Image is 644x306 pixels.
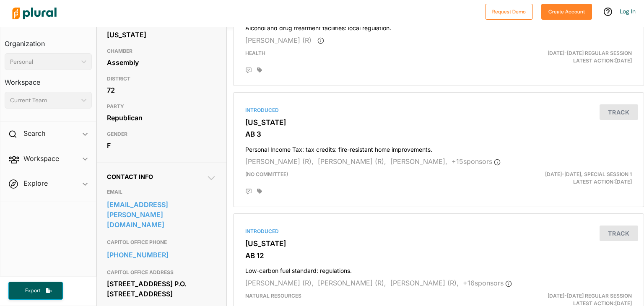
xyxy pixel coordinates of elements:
[620,8,636,15] a: Log In
[107,198,217,231] a: [EMAIL_ADDRESS][PERSON_NAME][DOMAIN_NAME]
[505,49,638,65] div: Latest Action: [DATE]
[107,173,153,180] span: Contact Info
[107,267,217,277] h3: CAPITOL OFFICE ADDRESS
[257,188,262,194] div: Add tags
[600,104,638,120] button: Track
[245,252,632,260] h3: AB 12
[505,171,638,186] div: Latest Action: [DATE]
[541,4,592,20] button: Create Account
[541,7,592,16] a: Create Account
[10,96,78,105] div: Current Team
[257,67,262,73] div: Add tags
[107,112,217,124] div: Republican
[548,50,632,56] span: [DATE]-[DATE] Regular Session
[107,187,217,197] h3: EMAIL
[245,130,632,138] h3: AB 3
[239,171,505,186] div: (no committee)
[463,279,512,287] span: + 16 sponsor s
[245,279,314,287] span: [PERSON_NAME] (R),
[245,263,632,275] h4: Low-carbon fuel standard: regulations.
[107,46,217,56] h3: CHAMBER
[107,84,217,96] div: 72
[10,57,78,66] div: Personal
[245,293,301,299] span: Natural Resources
[19,287,46,294] span: Export
[107,74,217,84] h3: DISTRICT
[245,142,632,153] h4: Personal Income Tax: tax credits: fire-resistant home improvements.
[245,239,632,248] h3: [US_STATE]
[107,56,217,69] div: Assembly
[5,70,92,88] h3: Workspace
[485,4,533,20] button: Request Demo
[107,139,217,152] div: F
[485,7,533,16] a: Request Demo
[318,279,386,287] span: [PERSON_NAME] (R),
[8,282,63,300] button: Export
[245,106,632,114] div: Introduced
[452,157,501,166] span: + 15 sponsor s
[107,237,217,247] h3: CAPITOL OFFICE PHONE
[600,226,638,241] button: Track
[545,171,632,177] span: [DATE]-[DATE], Special Session 1
[245,36,312,44] span: [PERSON_NAME] (R)
[245,50,265,56] span: Health
[390,157,447,166] span: [PERSON_NAME],
[107,29,217,41] div: [US_STATE]
[318,157,386,166] span: [PERSON_NAME] (R),
[107,249,217,261] a: [PHONE_NUMBER]
[245,228,632,235] div: Introduced
[245,67,252,74] div: Add Position Statement
[245,157,314,166] span: [PERSON_NAME] (R),
[107,129,217,139] h3: GENDER
[245,118,632,127] h3: [US_STATE]
[23,129,45,138] h2: Search
[107,277,217,300] div: [STREET_ADDRESS] P.O. [STREET_ADDRESS]
[5,31,92,50] h3: Organization
[107,101,217,112] h3: PARTY
[548,293,632,299] span: [DATE]-[DATE] Regular Session
[390,279,459,287] span: [PERSON_NAME] (R),
[245,188,252,195] div: Add Position Statement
